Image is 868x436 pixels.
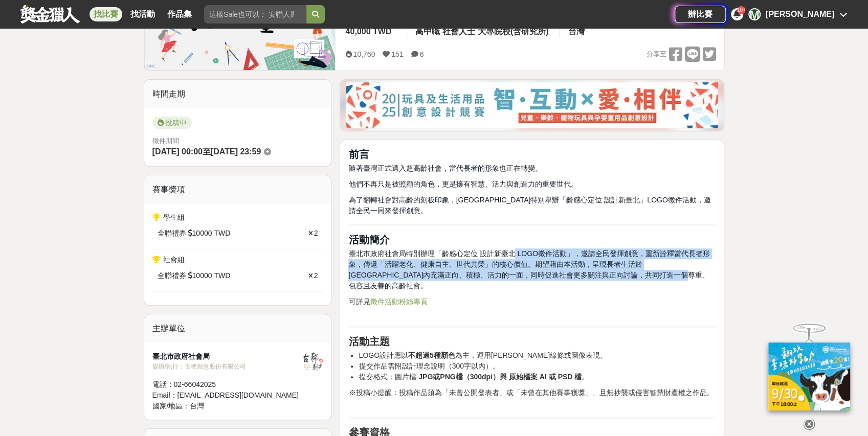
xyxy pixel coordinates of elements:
[359,361,716,372] li: 提交作品需附設計理念說明（300字以內）。
[203,147,211,156] span: 至
[348,196,710,215] span: 為了翻轉社會對高齡的刻板印象，[GEOGRAPHIC_DATA]特別舉辦「齡感心定位 設計新臺北」LOGO徵件活動，邀請全民一同來發揮創意。
[152,117,192,129] span: 投稿中
[152,147,203,156] span: [DATE] 00:00
[359,372,716,382] li: 提交格式：圖片檔- 。
[348,149,369,160] strong: 前言
[766,8,834,20] div: [PERSON_NAME]
[408,351,455,359] strong: 不超過5種顏色
[90,7,122,21] a: 找比賽
[359,350,716,361] li: LOGO設計應以 為主，運用[PERSON_NAME]線條或圖像表現。
[768,342,850,410] img: c171a689-fb2c-43c6-a33c-e56b1f4b2190.jpg
[675,6,726,23] a: 辦比賽
[152,390,303,401] div: Email： [EMAIL_ADDRESS][DOMAIN_NAME]
[370,297,427,306] a: 徵件活動粉絲專頁
[420,50,424,58] span: 6
[190,402,204,410] span: 台灣
[418,373,582,381] strong: JPG或PNG檔（300dpi）與 原始檔案 AI 或 PSD 檔
[353,50,375,58] span: 10,760
[152,351,303,362] div: 臺北市政府社會局
[144,175,331,204] div: 賽事獎項
[345,27,391,36] span: 40,000 TWD
[346,82,718,128] img: d4b53da7-80d9-4dd2-ac75-b85943ec9b32.jpg
[442,27,475,36] span: 社會人士
[391,50,403,58] span: 151
[348,164,542,172] span: 隨著臺灣正式邁入超高齡社會，當代長者的形象也正在轉變。
[192,270,212,281] span: 10000
[314,271,318,280] span: 2
[163,213,185,221] span: 學生組
[348,296,716,318] p: 可詳見
[478,27,549,36] span: 大專院校(含研究所)
[152,137,179,145] span: 徵件期間
[211,147,261,156] span: [DATE] 23:59
[126,7,159,21] a: 找活動
[152,379,303,390] div: 電話： 02-66042025
[737,7,746,13] span: 10+
[214,270,230,281] span: TWD
[348,387,716,409] p: ※投稿小提醒：投稿作品須為「未曾公開發表者」或「未曾在其他賽事獲獎」、且無抄襲或侵害智慧財產權之作品。
[158,228,186,239] span: 全聯禮券
[144,314,331,343] div: 主辦單位
[348,249,709,290] span: 臺北市政府社會局特別辦理「齡感心定位 設計新臺北 LOGO徵件活動」，邀請全民發揮創意，重新詮釋當代長者形象，傳遞「活躍老化、健康自主、世代共榮」的核心價值。期望藉由本活動，呈現長者生活於[GE...
[152,362,303,371] div: 協辦/執行： 古稀創意股份有限公司
[348,180,577,188] span: 他們不再只是被照顧的角色，更是擁有智慧、活力與創造力的重要世代。
[646,47,666,62] span: 分享至
[348,336,389,347] strong: 活動主題
[152,402,190,410] span: 國家/地區：
[192,228,212,239] span: 10000
[144,80,331,108] div: 時間走期
[415,27,440,36] span: 高中職
[568,27,584,36] span: 台灣
[204,5,306,24] input: 這樣Sale也可以： 安聯人壽創意銷售法募集
[314,229,318,237] span: 2
[163,256,185,264] span: 社會組
[748,8,761,20] div: M
[158,270,186,281] span: 全聯禮券
[348,234,389,245] strong: 活動簡介
[214,228,230,239] span: TWD
[163,7,196,21] a: 作品集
